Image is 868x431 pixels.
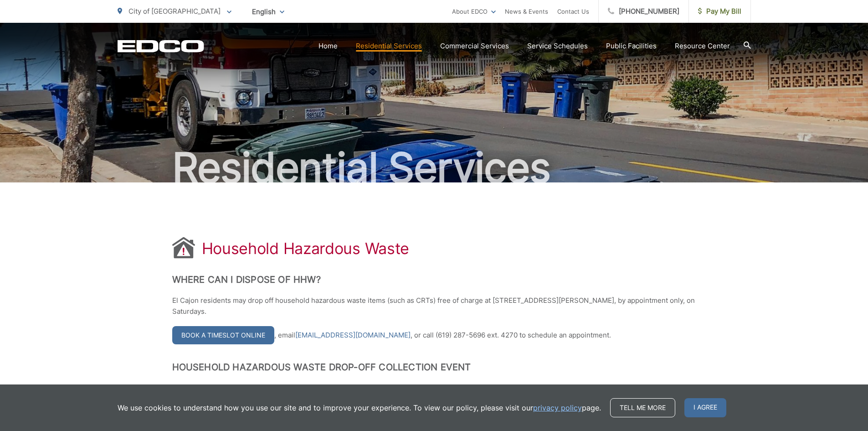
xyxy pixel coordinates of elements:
[118,145,751,191] h2: Residential Services
[606,41,657,52] a: Public Facilities
[172,383,696,394] p: Once a year, [PERSON_NAME] will hold a FREE HHW drop-off collection event. Detailed information w...
[505,6,548,17] a: News & Events
[245,4,291,20] span: English
[675,41,730,52] a: Resource Center
[452,6,496,17] a: About EDCO
[118,40,204,52] a: EDCD logo. Return to the homepage.
[295,330,411,341] a: [EMAIL_ADDRESS][DOMAIN_NAME]
[172,362,696,373] h2: Household Hazardous Waste Drop-Off Collection Event
[172,326,274,344] a: Book a Timeslot Online
[128,7,221,16] span: City of [GEOGRAPHIC_DATA]
[527,41,588,52] a: Service Schedules
[557,6,589,17] a: Contact Us
[118,402,601,413] p: We use cookies to understand how you use our site and to improve your experience. To view our pol...
[533,402,582,413] a: privacy policy
[440,41,509,52] a: Commercial Services
[356,41,422,52] a: Residential Services
[172,326,696,344] p: , email , or call (619) 287-5696 ext. 4270 to schedule an appointment.
[318,41,338,52] a: Home
[172,274,696,285] h2: Where Can I Dispose of HHW?
[610,398,675,417] a: Tell me more
[698,6,741,17] span: Pay My Bill
[172,295,696,317] p: El Cajon residents may drop off household hazardous waste items (such as CRTs) free of charge at ...
[684,398,726,417] span: I agree
[202,239,410,258] h1: Household Hazardous Waste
